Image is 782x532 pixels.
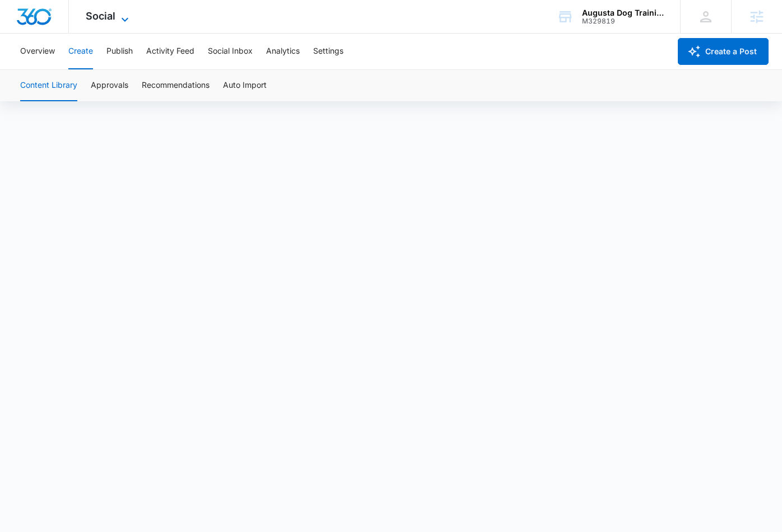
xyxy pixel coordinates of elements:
div: account name [582,8,664,17]
button: Activity Feed [146,34,194,69]
button: Content Library [20,70,77,101]
button: Publish [106,34,133,69]
button: Settings [313,34,343,69]
span: Social [86,10,115,22]
button: Auto Import [223,70,267,101]
button: Analytics [266,34,300,69]
button: Create a Post [678,38,769,65]
button: Create [68,34,93,69]
button: Overview [20,34,55,69]
div: account id [582,17,664,25]
button: Recommendations [142,70,210,101]
button: Approvals [91,70,128,101]
button: Social Inbox [208,34,253,69]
